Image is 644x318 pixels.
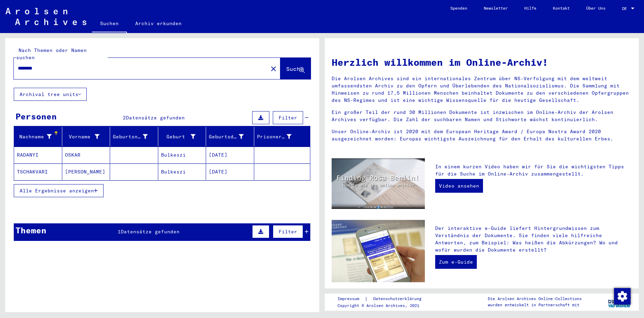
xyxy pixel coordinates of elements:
[14,184,104,197] button: Alle Ergebnisse anzeigen
[161,131,206,142] div: Geburt‏
[257,131,302,142] div: Prisoner #
[14,127,62,146] mat-header-cell: Nachname
[15,110,57,123] div: Personen
[332,75,632,104] p: Die Arolsen Archives sind ein internationales Zentrum über NS-Verfolgung mit dem weltweit umfasse...
[337,295,430,303] div: |
[62,163,110,180] mat-cell: [PERSON_NAME]
[123,115,126,121] span: 2
[121,229,180,235] span: Datensätze gefunden
[113,133,148,140] div: Geburtsname
[254,127,310,146] mat-header-cell: Prisoner #
[206,147,254,163] mat-cell: [DATE]
[488,296,582,302] p: Die Arolsen Archives Online-Collections
[607,293,632,310] img: yv_logo.png
[158,163,206,180] mat-cell: Bulkeszi
[622,6,630,11] span: DE
[273,111,303,124] button: Filter
[332,109,632,123] p: Ein großer Teil der rund 30 Millionen Dokumente ist inzwischen im Online-Archiv der Arolsen Archi...
[286,65,303,72] span: Suche
[488,302,582,308] p: wurden entwickelt in Partnerschaft mit
[158,127,206,146] mat-header-cell: Geburt‏
[267,62,280,75] button: Clear
[280,58,311,79] button: Suche
[614,288,631,305] img: Zustimmung ändern
[435,179,483,193] a: Video ansehen
[161,133,196,140] div: Geburt‏
[118,229,121,235] span: 1
[20,188,94,194] span: Alle Ergebnisse anzeigen
[14,147,62,163] mat-cell: RADANYI
[435,255,477,269] a: Zum e-Guide
[92,15,127,33] a: Suchen
[337,303,430,309] p: Copyright © Arolsen Archives, 2021
[158,147,206,163] mat-cell: Bulkeszi
[435,163,632,178] p: In einem kurzen Video haben wir für Sie die wichtigsten Tipps für die Suche im Online-Archiv zusa...
[332,158,425,209] img: video.jpg
[269,65,278,73] mat-icon: close
[127,15,190,32] a: Archiv erkunden
[332,128,632,142] p: Unser Online-Archiv ist 2020 mit dem European Heritage Award / Europa Nostra Award 2020 ausgezeic...
[279,229,297,235] span: Filter
[332,220,425,282] img: eguide.jpg
[206,127,254,146] mat-header-cell: Geburtsdatum
[368,295,430,303] a: Datenschutzerklärung
[65,133,100,140] div: Vorname
[110,127,158,146] mat-header-cell: Geburtsname
[62,147,110,163] mat-cell: OSKAR
[209,133,244,140] div: Geburtsdatum
[337,295,365,303] a: Impressum
[435,225,632,254] p: Der interaktive e-Guide liefert Hintergrundwissen zum Verständnis der Dokumente. Sie finden viele...
[17,133,52,140] div: Nachname
[14,163,62,180] mat-cell: TSCHAKVARI
[206,163,254,180] mat-cell: [DATE]
[65,131,110,142] div: Vorname
[113,131,158,142] div: Geburtsname
[14,88,87,101] button: Archival tree units
[17,131,62,142] div: Nachname
[62,127,110,146] mat-header-cell: Vorname
[126,115,185,121] span: Datensätze gefunden
[257,133,292,140] div: Prisoner #
[16,47,87,61] mat-label: Nach Themen oder Namen suchen
[273,225,303,238] button: Filter
[279,115,297,121] span: Filter
[15,224,46,236] div: Themen
[332,55,632,70] h1: Herzlich willkommen im Online-Archiv!
[6,8,86,25] img: Arolsen_neg.svg
[209,131,254,142] div: Geburtsdatum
